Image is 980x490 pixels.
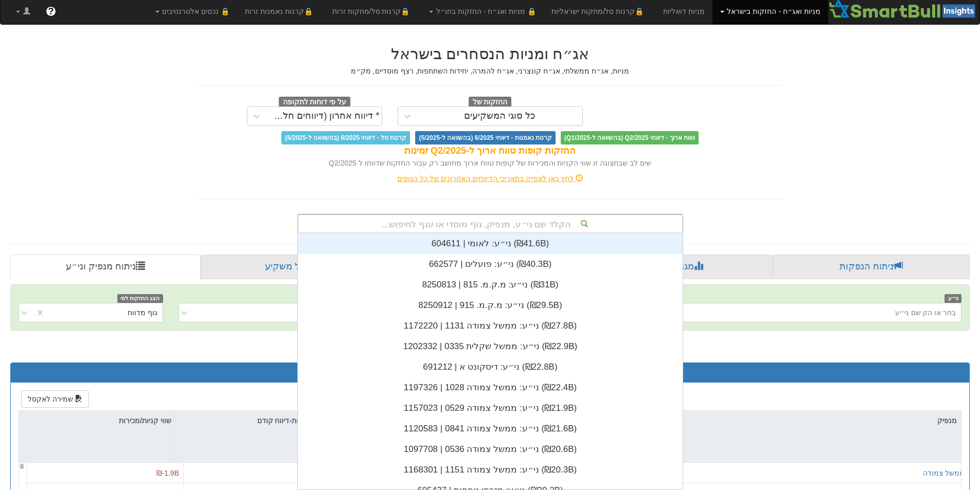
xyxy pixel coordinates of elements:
[298,398,683,419] div: ני״ע: ‏ממשל צמודה 0529 | 1157023 ‎(₪21.9B)‎
[156,469,179,477] span: ₪-1.9B
[298,460,683,480] div: ני״ע: ‏ממשל צמודה 1151 | 1168301 ‎(₪20.3B)‎
[197,45,783,62] h2: אג״ח ומניות הנסחרים בישראל
[269,111,380,121] div: * דיווח אחרון (דיווחים חלקיים)
[298,215,682,232] div: הקלד שם ני״ע, מנפיק, גוף מוסדי או ענף לחיפוש...
[895,307,956,318] div: בחר או הזן שם ני״ע
[19,368,961,377] h3: סה״כ החזקות לכל מנפיק
[281,131,410,144] span: קרנות סל - דיווחי 6/2025 (בהשוואה ל-5/2025)
[561,131,699,144] span: טווח ארוך - דיווחי Q2/2025 (בהשוואה ל-Q1/2025)
[201,255,394,279] a: פרופיל משקיע
[298,233,683,254] div: ני״ע: ‏לאומי | 604611 ‎(₪41.6B)‎
[945,294,961,303] span: ני״ע
[469,97,512,108] span: החזקות של
[773,255,970,279] a: ניתוח הנפקות
[298,439,683,460] div: ני״ע: ‏ממשל צמודה 0536 | 1097708 ‎(₪20.6B)‎
[298,357,683,377] div: ני״ע: ‏דיסקונט א | 691212 ‎(₪22.8B)‎
[197,67,783,75] h5: מניות, אג״ח ממשלתי, אג״ח קונצרני, אג״ח להמרה, יחידות השתתפות, רצף מוסדיים, מק״מ
[197,144,783,158] div: החזקות קופות טווח ארוך ל-Q2/2025 זמינות
[21,390,89,408] button: שמירה לאקסל
[298,419,683,439] div: ני״ע: ‏ממשל צמודה 0841 | 1120583 ‎(₪21.6B)‎
[490,411,961,430] div: מנפיק
[298,377,683,398] div: ני״ע: ‏ממשל צמודה 1028 | 1197326 ‎(₪22.4B)‎
[298,316,683,336] div: ני״ע: ‏ממשל צמודה 1131 | 1172220 ‎(₪27.8B)‎
[117,294,163,303] span: הצג החזקות לפי
[10,255,201,279] a: ניתוח מנפיק וני״ע
[279,97,350,108] span: על פי דוחות לתקופה
[415,131,555,144] span: קרנות נאמנות - דיווחי 6/2025 (בהשוואה ל-5/2025)
[19,411,175,430] div: שווי קניות/מכירות
[298,336,683,357] div: ני״ע: ‏ממשל שקלית 0335 | 1202332 ‎(₪22.9B)‎
[464,111,536,121] div: כל סוגי המשקיעים
[923,468,965,478] button: ממשל צמודה
[298,275,683,295] div: ני״ע: ‏מ.ק.מ. 815 | 8250813 ‎(₪31B)‎
[176,411,332,430] div: שווי החזקות-דיווח קודם
[298,295,683,316] div: ני״ע: ‏מ.ק.מ. 915 | 8250912 ‎(₪29.5B)‎
[197,158,783,168] div: שים לב שבתצוגה זו שווי הקניות והמכירות של קופות טווח ארוך מחושב רק עבור החזקות שדווחו ל Q2/2025
[48,6,54,16] span: ?
[128,307,157,318] div: גוף מדווח
[189,173,791,184] div: לחץ כאן לצפייה בתאריכי הדיווחים האחרונים של כל הגופים
[298,254,683,275] div: ני״ע: ‏פועלים | 662577 ‎(₪40.3B)‎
